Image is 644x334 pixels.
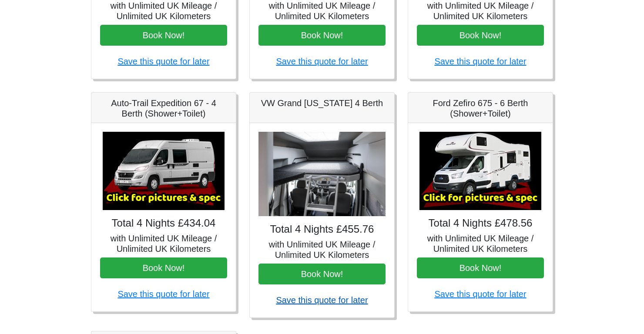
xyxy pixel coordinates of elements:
h4: Total 4 Nights £455.76 [258,223,386,236]
h5: Auto-Trail Expedition 67 - 4 Berth (Shower+Toilet) [100,98,227,119]
button: Book Now! [100,257,227,278]
a: Save this quote for later [117,57,209,66]
h5: with Unlimited UK Mileage / Unlimited UK Kilometers [258,0,386,21]
h4: Total 4 Nights £434.04 [100,217,227,230]
button: Book Now! [100,25,227,46]
h5: with Unlimited UK Mileage / Unlimited UK Kilometers [258,239,386,260]
a: Save this quote for later [276,57,368,66]
h5: with Unlimited UK Mileage / Unlimited UK Kilometers [100,233,227,254]
h5: with Unlimited UK Mileage / Unlimited UK Kilometers [100,0,227,21]
h4: Total 4 Nights £478.56 [417,217,544,230]
button: Book Now! [258,264,386,284]
a: Save this quote for later [434,289,526,299]
img: Ford Zefiro 675 - 6 Berth (Shower+Toilet) [419,132,541,210]
h5: with Unlimited UK Mileage / Unlimited UK Kilometers [417,233,544,254]
h5: Ford Zefiro 675 - 6 Berth (Shower+Toilet) [417,98,544,119]
a: Save this quote for later [276,295,368,305]
img: Auto-Trail Expedition 67 - 4 Berth (Shower+Toilet) [103,132,225,210]
button: Book Now! [258,25,386,46]
h5: VW Grand [US_STATE] 4 Berth [258,98,386,108]
button: Book Now! [417,257,544,278]
h5: with Unlimited UK Mileage / Unlimited UK Kilometers [417,0,544,21]
a: Save this quote for later [434,57,526,66]
button: Book Now! [417,25,544,46]
img: VW Grand California 4 Berth [258,132,386,217]
a: Save this quote for later [117,289,209,299]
